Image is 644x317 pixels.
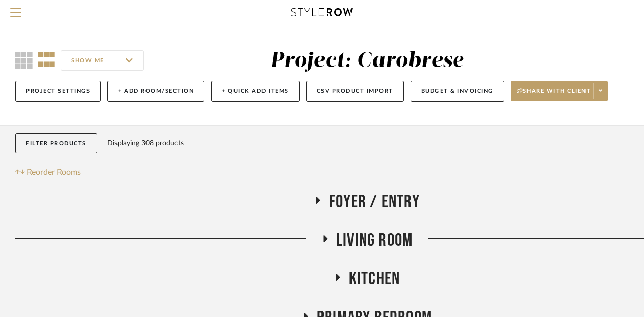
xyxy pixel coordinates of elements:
button: Project Settings [15,81,101,102]
button: Budget & Invoicing [411,81,504,102]
button: Share with client [511,81,608,101]
span: Share with client [517,87,591,103]
button: + Quick Add Items [211,81,300,102]
span: Living Room [336,230,413,251]
div: Displaying 308 products [107,133,184,153]
div: Project: Carobrese [270,50,464,72]
button: Reorder Rooms [15,166,81,178]
span: Reorder Rooms [27,166,81,178]
span: Foyer / Entry [329,191,420,213]
span: Kitchen [349,268,400,290]
button: Filter Products [15,133,97,154]
button: + Add Room/Section [107,81,204,102]
button: CSV Product Import [306,81,404,102]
